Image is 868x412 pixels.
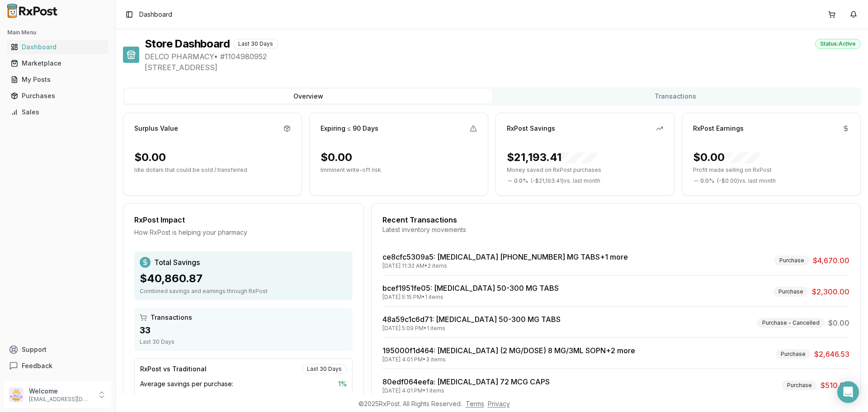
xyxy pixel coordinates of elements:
[134,150,166,165] div: $0.00
[134,214,353,225] div: RxPost Impact
[774,256,809,265] div: Purchase
[466,400,484,407] a: Terms
[693,166,849,174] p: Profit made selling on RxPost
[134,166,291,174] p: Idle dollars that could be sold / transferred
[321,124,378,133] div: Expiring ≤ 90 Days
[125,89,492,104] button: Overview
[815,39,861,49] div: Status: Active
[139,10,172,19] nav: breadcrumb
[382,356,635,363] div: [DATE] 4:01 PM • 3 items
[514,177,528,185] span: 0.0 %
[4,89,112,103] button: Purchases
[7,88,108,104] a: Purchases
[488,400,510,407] a: Privacy
[4,341,112,358] button: Support
[7,71,108,88] a: My Posts
[151,313,192,322] span: Transactions
[382,225,849,234] div: Latest inventory movements
[338,379,347,388] span: 1 %
[774,287,808,297] div: Purchase
[134,124,178,133] div: Surplus Value
[837,381,859,403] div: Open Intercom Messenger
[29,387,92,396] p: Welcome
[382,315,561,324] a: 48a59c1c6d71: [MEDICAL_DATA] 50-300 MG TABS
[154,257,200,268] span: Total Savings
[7,104,108,120] a: Sales
[812,286,849,297] span: $2,300.00
[233,39,278,49] div: Last 30 Days
[4,40,112,54] button: Dashboard
[4,105,112,119] button: Sales
[492,89,859,104] button: Transactions
[140,379,233,388] span: Average savings per purchase:
[134,228,353,237] div: How RxPost is helping your pharmacy
[145,37,230,51] h1: Store Dashboard
[382,214,849,225] div: Recent Transactions
[4,72,112,87] button: My Posts
[139,10,172,19] span: Dashboard
[29,396,92,403] p: [EMAIL_ADDRESS][DOMAIN_NAME]
[828,317,849,328] span: $0.00
[22,361,52,370] span: Feedback
[11,43,104,52] div: Dashboard
[4,56,112,71] button: Marketplace
[321,166,477,174] p: Imminent write-off risk
[693,150,761,165] div: $0.00
[140,338,347,346] div: Last 30 Days
[700,177,714,185] span: 0.0 %
[382,387,550,394] div: [DATE] 4:01 PM • 1 items
[11,59,104,68] div: Marketplace
[4,358,112,374] button: Feedback
[7,39,108,55] a: Dashboard
[140,324,347,336] div: 33
[11,75,104,84] div: My Posts
[140,288,347,295] div: Combined savings and earnings through RxPost
[145,51,861,62] span: DELCO PHARMACY • # 1104980952
[7,29,108,36] h2: Main Menu
[814,349,849,360] span: $2,646.53
[382,346,635,355] a: 195000f1d464: [MEDICAL_DATA] (2 MG/DOSE) 8 MG/3ML SOPN+2 more
[776,349,811,359] div: Purchase
[821,380,849,391] span: $510.00
[782,380,817,390] div: Purchase
[693,124,744,133] div: RxPost Earnings
[507,166,663,174] p: Money saved on RxPost purchases
[382,284,559,293] a: bcef1951fe05: [MEDICAL_DATA] 50-300 MG TABS
[302,364,347,374] div: Last 30 Days
[11,91,104,100] div: Purchases
[507,150,598,165] div: $21,193.41
[11,108,104,117] div: Sales
[717,177,776,185] span: ( - $0.00 ) vs. last month
[140,271,347,286] div: $40,860.87
[382,377,550,386] a: 80edf064eefa: [MEDICAL_DATA] 72 MCG CAPS
[145,62,861,73] span: [STREET_ADDRESS]
[382,325,561,332] div: [DATE] 5:09 PM • 1 items
[757,318,825,328] div: Purchase - Cancelled
[9,388,24,402] img: User avatar
[4,4,61,18] img: RxPost Logo
[382,252,628,261] a: ce8cfc5309a5: [MEDICAL_DATA] [PHONE_NUMBER] MG TABS+1 more
[321,150,352,165] div: $0.00
[382,262,628,270] div: [DATE] 11:32 AM • 2 items
[382,294,559,301] div: [DATE] 5:15 PM • 1 items
[140,365,207,374] div: RxPost vs Traditional
[7,55,108,71] a: Marketplace
[531,177,600,185] span: ( - $21,193.41 ) vs. last month
[507,124,555,133] div: RxPost Savings
[813,255,849,266] span: $4,670.00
